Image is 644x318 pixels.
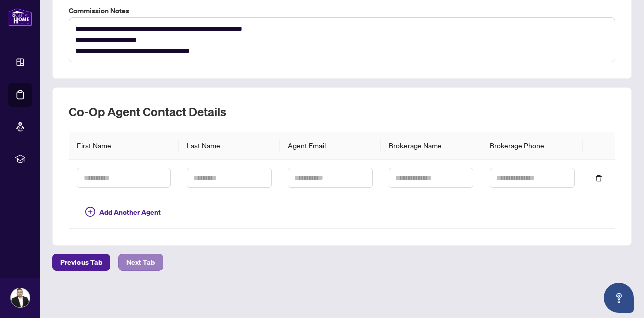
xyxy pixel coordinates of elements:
button: Add Another Agent [77,204,169,220]
th: Last Name [179,132,280,160]
span: Add Another Agent [99,207,161,218]
th: Brokerage Phone [481,132,583,160]
span: delete [595,175,602,182]
span: Previous Tab [60,254,102,270]
h2: Co-op Agent Contact Details [69,104,615,120]
span: plus-circle [85,207,95,217]
th: Agent Email [280,132,381,160]
th: First Name [69,132,179,160]
img: Profile Icon [11,288,30,307]
span: Next Tab [126,254,155,270]
button: Next Tab [118,254,163,271]
label: Commission Notes [69,5,615,16]
button: Previous Tab [52,254,110,271]
th: Brokerage Name [381,132,482,160]
button: Open asap [604,283,634,313]
img: logo [8,8,32,26]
